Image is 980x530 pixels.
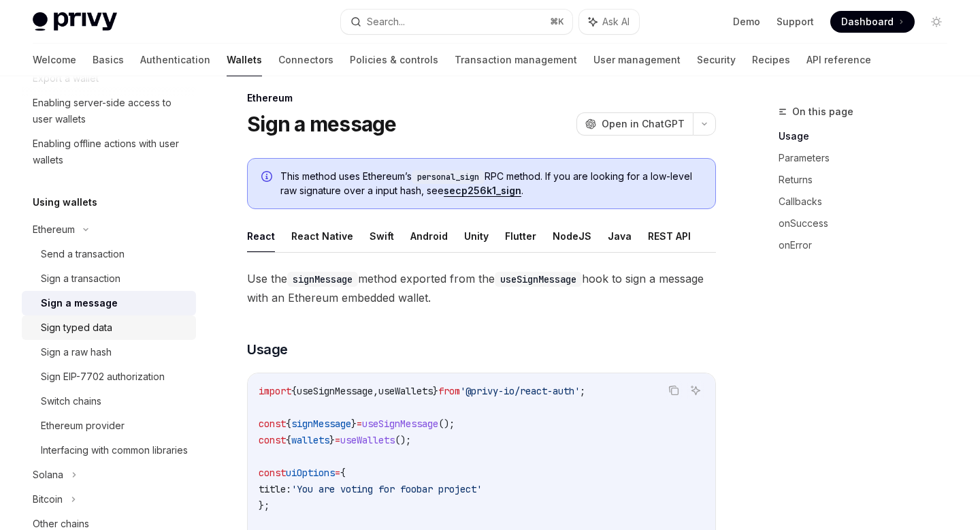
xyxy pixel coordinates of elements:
[259,467,286,479] span: const
[410,220,448,252] button: Android
[329,434,335,446] span: }
[247,269,716,307] span: Use the method exported from the hook to sign a message with an Ethereum embedded wallet.
[350,44,438,76] a: Policies & controls
[779,125,958,147] a: Usage
[41,270,120,287] div: Sign a transaction
[367,14,405,30] div: Search...
[22,266,196,291] a: Sign a transaction
[41,418,125,434] div: Ethereum provider
[433,385,438,397] span: }
[395,434,411,446] span: ();
[648,220,691,252] button: REST API
[41,246,125,262] div: Send a transaction
[259,483,291,495] span: title:
[33,12,117,31] img: light logo
[444,185,521,197] a: secp256k1_sign
[41,295,118,311] div: Sign a message
[602,15,630,29] span: Ask AI
[464,220,489,252] button: Unity
[259,434,286,446] span: const
[41,393,101,409] div: Switch chains
[351,418,357,430] span: }
[455,44,577,76] a: Transaction management
[335,434,340,446] span: =
[378,385,433,397] span: useWallets
[247,220,275,252] button: React
[576,112,693,136] button: Open in ChatGPT
[291,220,353,252] button: React Native
[777,15,814,29] a: Support
[779,191,958,213] a: Callbacks
[460,385,580,397] span: '@privy-io/react-auth'
[280,170,702,198] span: This method uses Ethereum’s RPC method. If you are looking for a low-level raw signature over a i...
[291,385,297,397] span: {
[22,291,196,315] a: Sign a message
[495,272,582,287] code: useSignMessage
[278,44,333,76] a: Connectors
[261,171,275,185] svg: Info
[593,44,681,76] a: User management
[286,434,291,446] span: {
[830,11,915,33] a: Dashboard
[779,213,958,234] a: onSuccess
[580,385,585,397] span: ;
[341,10,572,34] button: Search...⌘K
[779,147,958,169] a: Parameters
[665,381,683,399] button: Copy the contents from the code block
[259,385,291,397] span: import
[687,381,704,399] button: Ask AI
[41,442,188,458] div: Interfacing with common libraries
[33,194,97,211] h5: Using wallets
[806,44,871,76] a: API reference
[779,234,958,256] a: onError
[373,385,378,397] span: ,
[438,385,460,397] span: from
[33,136,188,168] div: Enabling offline actions with user wallets
[259,499,269,512] span: };
[22,91,196,131] a: Enabling server-side access to user wallets
[792,104,853,120] span: On this page
[697,44,736,76] a: Security
[33,44,76,76] a: Welcome
[93,44,124,76] a: Basics
[779,169,958,191] a: Returns
[841,15,894,29] span: Dashboard
[22,315,196,340] a: Sign typed data
[291,434,329,446] span: wallets
[227,44,262,76] a: Wallets
[291,483,482,495] span: 'You are voting for foobar project'
[33,491,63,508] div: Bitcoin
[22,340,196,364] a: Sign a raw hash
[335,467,340,479] span: =
[438,418,455,430] span: ();
[22,414,196,438] a: Ethereum provider
[33,221,75,238] div: Ethereum
[291,418,351,430] span: signMessage
[22,389,196,414] a: Switch chains
[602,117,685,131] span: Open in ChatGPT
[286,467,335,479] span: uiOptions
[33,95,188,127] div: Enabling server-side access to user wallets
[553,220,591,252] button: NodeJS
[22,438,196,463] a: Interfacing with common libraries
[340,434,395,446] span: useWallets
[412,170,485,184] code: personal_sign
[41,319,112,336] div: Sign typed data
[287,272,358,287] code: signMessage
[579,10,639,34] button: Ask AI
[608,220,632,252] button: Java
[22,364,196,389] a: Sign EIP-7702 authorization
[22,242,196,266] a: Send a transaction
[362,418,438,430] span: useSignMessage
[733,15,760,29] a: Demo
[297,385,373,397] span: useSignMessage
[41,369,165,385] div: Sign EIP-7702 authorization
[550,16,564,27] span: ⌘ K
[370,220,394,252] button: Swift
[340,467,346,479] span: {
[926,11,947,33] button: Toggle dark mode
[33,467,63,483] div: Solana
[247,91,716,105] div: Ethereum
[247,340,288,359] span: Usage
[357,418,362,430] span: =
